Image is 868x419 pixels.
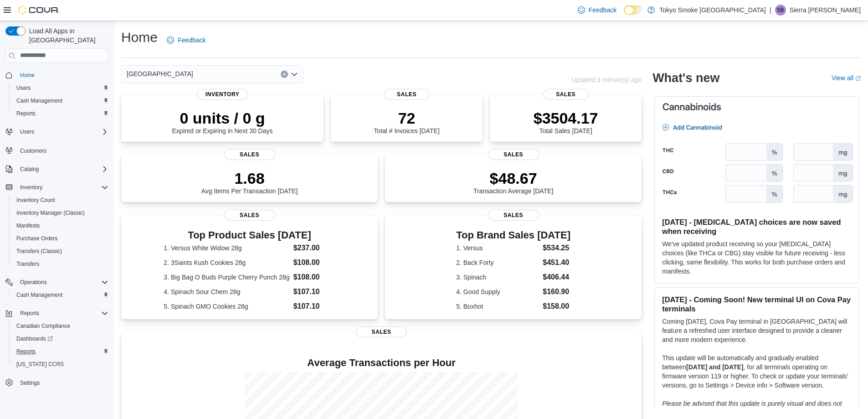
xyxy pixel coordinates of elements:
button: Transfers (Classic) [9,245,112,258]
button: Reports [16,308,43,319]
span: Sales [384,89,430,100]
a: Canadian Compliance [13,321,74,331]
dt: 1. Versus White Widow 28g [164,243,289,253]
button: Canadian Compliance [9,320,112,332]
a: View allExternal link [832,74,861,82]
span: Reports [16,348,36,355]
span: Load All Apps in [GEOGRAPHIC_DATA] [26,26,108,45]
span: Users [16,126,108,137]
img: Cova [18,5,59,15]
span: Reports [20,310,39,317]
a: Inventory Manager (Classic) [13,207,88,218]
button: Operations [16,277,51,288]
div: Avg Items Per Transaction [DATE] [201,169,298,195]
span: SB [777,5,784,16]
span: Canadian Compliance [16,322,70,330]
button: Catalog [2,163,112,176]
span: Reports [13,108,108,119]
button: Inventory Manager (Classic) [9,207,112,219]
button: Reports [2,307,112,320]
nav: Complex example [5,65,108,413]
button: Open list of options [291,71,298,78]
a: Home [16,70,38,81]
p: 1.68 [201,169,298,187]
dt: 4. Good Supply [456,287,539,296]
strong: [DATE] and [DATE] [686,363,743,371]
a: Inventory Count [13,195,59,206]
dd: $534.25 [543,243,570,253]
span: Sales [488,210,539,221]
span: Sales [543,89,589,100]
span: Users [16,84,31,92]
span: Transfers [13,259,108,269]
em: Please be advised that this update is purely visual and does not impact payment functionality. [662,400,842,416]
a: Feedback [163,31,209,49]
a: Purchase Orders [13,233,62,244]
button: Users [2,125,112,138]
a: Customers [16,145,50,156]
a: Feedback [574,1,620,19]
span: Transfers (Classic) [13,246,108,257]
button: Cash Management [9,94,112,107]
span: Purchase Orders [13,233,108,244]
span: Customers [20,147,46,155]
p: 0 units / 0 g [172,109,273,127]
span: Inventory [20,184,42,191]
span: Sales [356,326,407,337]
button: Cash Management [9,289,112,301]
span: Home [20,72,35,79]
span: Manifests [13,220,108,231]
dt: 5. Spinach GMO Cookies 28g [164,302,289,311]
p: Tokyo Smoke [GEOGRAPHIC_DATA] [659,5,766,16]
span: Cash Management [16,291,62,299]
span: Inventory Count [16,197,55,204]
h2: What's new [652,71,719,85]
button: Catalog [16,164,42,175]
a: [US_STATE] CCRS [13,359,67,370]
dt: 1. Versus [456,243,539,253]
span: Feedback [178,36,205,45]
a: Reports [13,346,39,357]
a: Cash Management [13,95,66,106]
p: | [770,5,771,16]
a: Reports [13,108,39,119]
div: Expired or Expiring in Next 30 Days [172,109,273,134]
span: Users [20,128,34,135]
dd: $107.10 [293,286,335,297]
h1: Home [121,28,158,47]
span: Reports [13,346,108,357]
span: Customers [16,145,108,156]
button: Manifests [9,219,112,232]
span: [GEOGRAPHIC_DATA] [127,68,193,79]
button: Settings [2,376,112,389]
span: [US_STATE] CCRS [16,361,64,368]
button: Clear input [281,71,288,78]
button: Reports [9,107,112,120]
button: Customers [2,144,112,157]
dd: $406.44 [543,272,570,283]
dt: 5. Boxhot [456,302,539,311]
p: Updated 1 minute(s) ago [571,76,642,83]
button: Reports [9,345,112,358]
p: 72 [374,109,439,127]
button: Inventory Count [9,194,112,207]
a: Cash Management [13,290,66,300]
button: Home [2,68,112,82]
span: Transfers (Classic) [16,248,62,255]
svg: External link [855,76,861,81]
dt: 2. 3Saints Kush Cookies 28g [164,258,289,267]
span: Sales [488,149,539,160]
span: Canadian Compliance [13,321,108,331]
a: Manifests [13,220,43,231]
span: Inventory Count [13,195,108,206]
h3: Top Product Sales [DATE] [164,230,335,241]
dd: $107.10 [293,301,335,312]
span: Settings [20,379,40,387]
button: Purchase Orders [9,232,112,245]
span: Dashboards [16,335,53,342]
h4: Average Transactions per Hour [128,357,634,368]
p: Sierra [PERSON_NAME] [790,5,861,16]
h3: [DATE] - [MEDICAL_DATA] choices are now saved when receiving [662,217,851,236]
p: We've updated product receiving so your [MEDICAL_DATA] choices (like THCa or CBG) stay visible fo... [662,239,851,276]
